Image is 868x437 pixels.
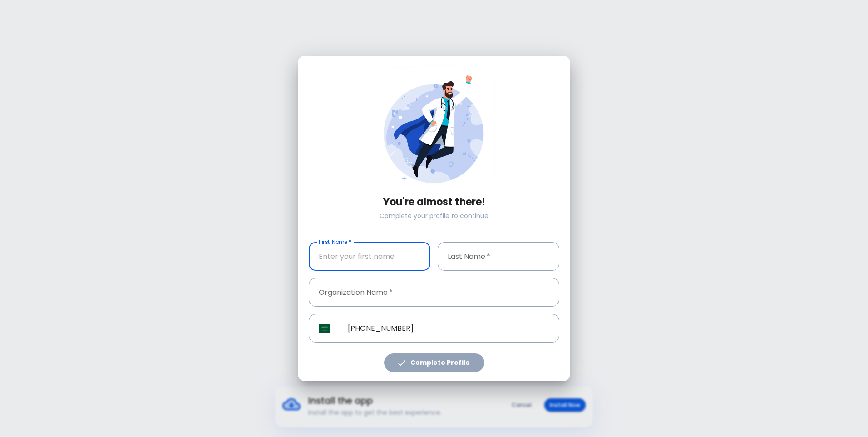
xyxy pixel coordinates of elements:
[319,238,351,246] label: First Name
[338,314,559,343] input: Phone Number
[315,319,334,338] button: Select country
[309,196,559,208] h3: You're almost there!
[309,242,430,271] input: Enter your first name
[438,242,559,271] input: Enter your last name
[309,278,559,307] input: Enter your organization name
[319,324,330,333] img: Saudi Arabia
[371,65,497,190] img: doctor
[309,211,559,220] p: Complete your profile to continue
